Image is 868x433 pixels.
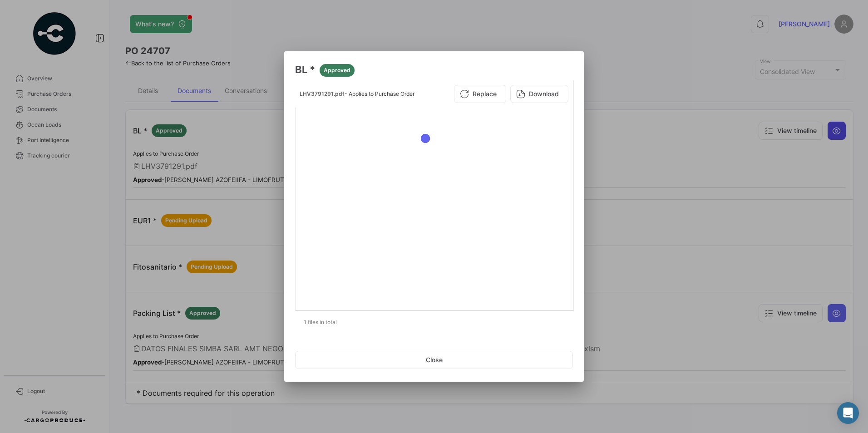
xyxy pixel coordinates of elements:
[295,351,573,369] button: Close
[295,311,573,334] div: 1 files in total
[345,90,414,97] span: - Applies to Purchase Order
[454,85,506,103] button: Replace
[300,90,345,97] span: LHV3791291.pdf
[837,402,859,424] div: Abrir Intercom Messenger
[324,66,350,74] span: Approved
[510,85,568,103] button: Download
